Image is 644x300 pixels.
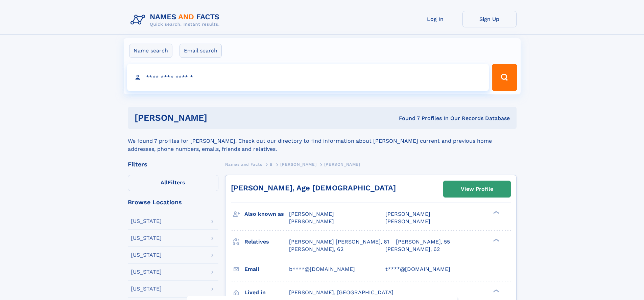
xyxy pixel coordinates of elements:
[244,263,289,275] h3: Email
[231,184,396,192] a: [PERSON_NAME], Age [DEMOGRAPHIC_DATA]
[128,11,225,29] img: Logo Names and Facts
[280,160,316,168] a: [PERSON_NAME]
[492,64,517,91] button: Search Button
[244,287,289,298] h3: Lived in
[385,218,430,225] span: [PERSON_NAME]
[180,44,222,58] label: Email search
[385,246,440,253] a: [PERSON_NAME], 62
[270,160,273,168] a: B
[131,252,162,258] div: [US_STATE]
[303,115,510,122] div: Found 7 Profiles In Our Records Database
[129,44,172,58] label: Name search
[289,246,343,253] a: [PERSON_NAME], 62
[444,181,510,197] a: View Profile
[408,11,462,27] a: Log In
[289,289,393,296] span: [PERSON_NAME], [GEOGRAPHIC_DATA]
[244,236,289,248] h3: Relatives
[289,211,334,217] span: [PERSON_NAME]
[289,238,389,246] a: [PERSON_NAME] [PERSON_NAME], 61
[135,114,303,122] h1: [PERSON_NAME]
[289,218,334,225] span: [PERSON_NAME]
[270,162,273,167] span: B
[492,238,500,242] div: ❯
[131,218,162,224] div: [US_STATE]
[131,269,162,275] div: [US_STATE]
[128,161,218,167] div: Filters
[127,64,489,91] input: search input
[385,211,430,217] span: [PERSON_NAME]
[128,199,218,205] div: Browse Locations
[128,175,218,191] label: Filters
[324,162,360,167] span: [PERSON_NAME]
[225,160,262,168] a: Names and Facts
[280,162,316,167] span: [PERSON_NAME]
[396,238,450,246] a: [PERSON_NAME], 55
[492,289,500,293] div: ❯
[462,11,517,27] a: Sign Up
[244,208,289,220] h3: Also known as
[161,179,168,186] span: All
[131,286,162,292] div: [US_STATE]
[128,129,517,153] div: We found 7 profiles for [PERSON_NAME]. Check out our directory to find information about [PERSON_...
[131,235,162,241] div: [US_STATE]
[461,181,493,197] div: View Profile
[492,210,500,215] div: ❯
